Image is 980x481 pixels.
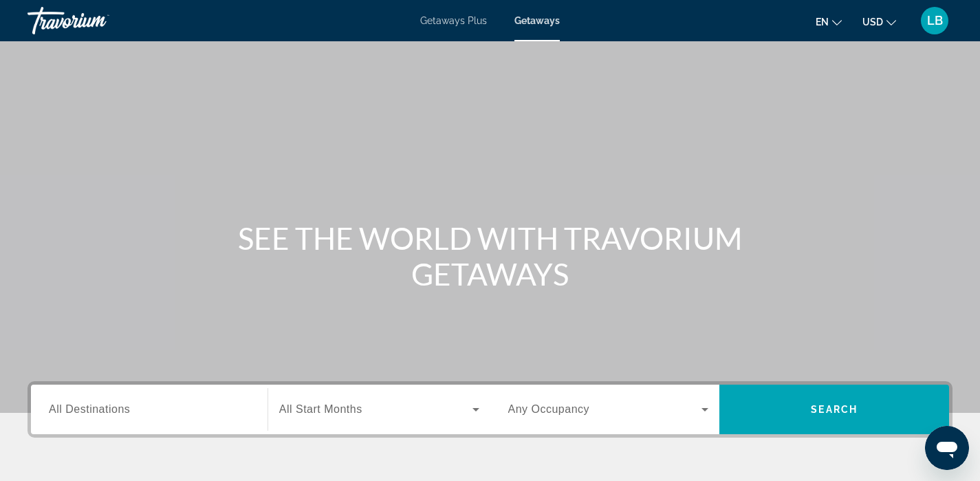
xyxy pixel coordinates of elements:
[508,403,590,415] span: Any Occupancy
[811,404,858,415] span: Search
[514,15,560,26] a: Getaways
[862,12,896,32] button: Change currency
[927,14,943,28] span: LB
[28,3,165,39] a: Travorium
[232,220,748,292] h1: SEE THE WORLD WITH TRAVORIUM GETAWAYS
[420,15,487,26] a: Getaways Plus
[917,6,952,35] button: User Menu
[862,17,883,28] span: USD
[49,403,130,415] span: All Destinations
[816,12,842,32] button: Change language
[31,385,949,434] div: Search widget
[925,426,969,470] iframe: Button to launch messaging window
[279,403,362,415] span: All Start Months
[719,385,949,434] button: Search
[816,17,829,28] span: en
[49,402,250,418] input: Select destination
